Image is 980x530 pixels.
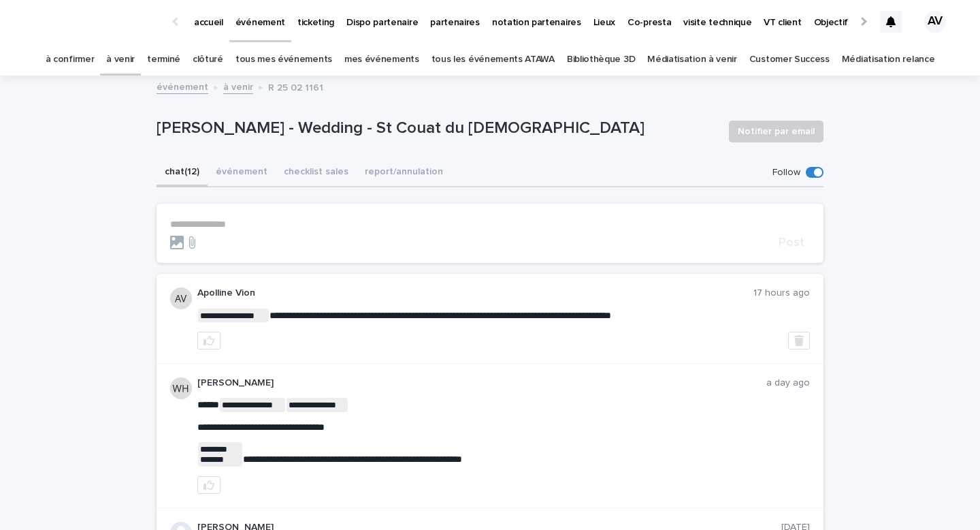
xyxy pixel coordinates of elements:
p: [PERSON_NAME] - Wedding - St Couat du [DEMOGRAPHIC_DATA] [157,119,718,138]
button: chat (12) [157,159,208,187]
a: clôturé [193,44,223,76]
p: [PERSON_NAME] [197,377,766,389]
span: Notifier par email [738,125,815,138]
a: terminé [147,44,180,76]
button: Notifier par email [729,121,823,142]
p: Follow [772,167,800,178]
p: Apolline Vion [197,287,753,299]
a: tous les événements ATAWA [431,44,555,76]
span: Post [779,236,804,249]
button: Post [773,236,810,249]
button: Delete post [788,332,810,349]
a: événement [157,78,208,94]
button: like this post [197,476,220,494]
p: 17 hours ago [753,287,810,299]
a: à confirmer [46,44,95,76]
a: à venir [106,44,135,76]
p: R 25 02 1161 [268,79,323,94]
button: événement [208,159,276,187]
button: like this post [197,332,220,349]
a: Médiatisation relance [842,44,935,76]
button: checklist sales [276,159,357,187]
a: Customer Success [749,44,830,76]
a: Bibliothèque 3D [567,44,635,76]
a: tous mes événements [235,44,332,76]
img: Ls34BcGeRexTGTNfXpUC [27,8,159,35]
a: mes événements [344,44,419,76]
p: a day ago [766,377,810,389]
div: AV [924,11,946,33]
a: Médiatisation à venir [647,44,737,76]
a: à venir [223,78,253,94]
button: report/annulation [357,159,451,187]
